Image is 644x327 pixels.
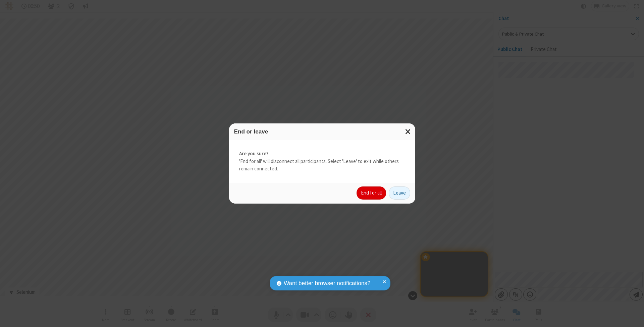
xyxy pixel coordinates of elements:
button: End for all [357,186,386,200]
button: Close modal [401,123,415,140]
button: Leave [389,186,410,200]
div: 'End for all' will disconnect all participants. Select 'Leave' to exit while others remain connec... [229,140,415,183]
strong: Are you sure? [239,150,405,158]
h3: End or leave [234,128,410,135]
span: Want better browser notifications? [284,279,370,288]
